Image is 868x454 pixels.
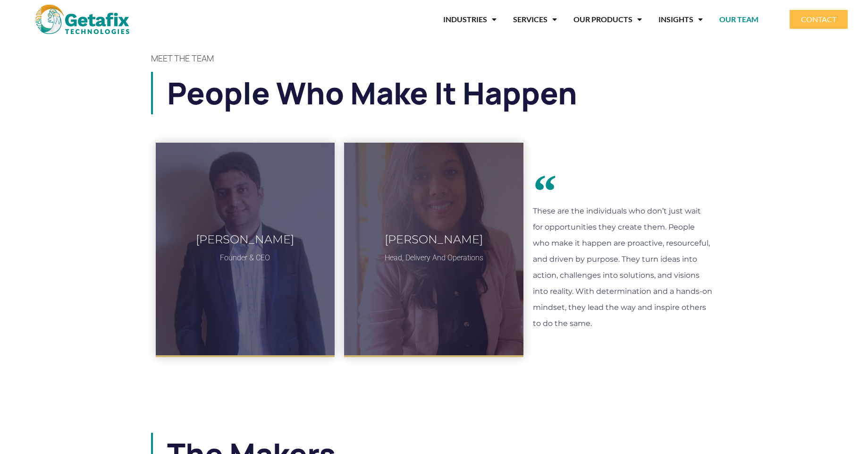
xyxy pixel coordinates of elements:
[443,9,497,30] a: INDUSTRIES
[790,10,848,29] a: CONTACT
[801,16,836,23] span: CONTACT
[719,9,758,30] a: OUR TEAM
[533,203,712,332] p: These are the individuals who don’t just wait for opportunities they create them. People who make...
[573,9,642,30] a: OUR PRODUCTS
[35,5,129,34] img: web and mobile application development company
[167,72,717,114] h1: People who make it happen
[169,9,758,30] nav: Menu
[513,9,557,30] a: SERVICES
[151,54,717,62] h4: MEET THE TEAM
[658,9,703,30] a: INSIGHTS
